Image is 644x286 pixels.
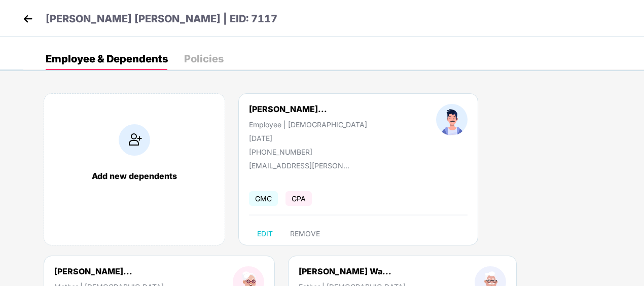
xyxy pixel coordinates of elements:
[290,230,320,238] span: REMOVE
[285,191,312,206] span: GPA
[282,226,328,242] button: REMOVE
[249,134,367,142] div: [DATE]
[299,266,391,276] div: [PERSON_NAME] Wa...
[184,54,224,64] div: Policies
[249,161,350,170] div: [EMAIL_ADDRESS][PERSON_NAME][DOMAIN_NAME]
[257,230,273,238] span: EDIT
[249,148,367,156] div: [PHONE_NUMBER]
[119,124,150,156] img: addIcon
[249,120,367,129] div: Employee | [DEMOGRAPHIC_DATA]
[249,226,281,242] button: EDIT
[54,171,214,181] div: Add new dependents
[249,191,278,206] span: GMC
[46,54,168,64] div: Employee & Dependents
[20,11,35,26] img: back
[54,266,132,276] div: [PERSON_NAME]...
[249,104,327,114] div: [PERSON_NAME]...
[46,11,277,27] p: [PERSON_NAME] [PERSON_NAME] | EID: 7117
[436,104,468,135] img: profileImage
